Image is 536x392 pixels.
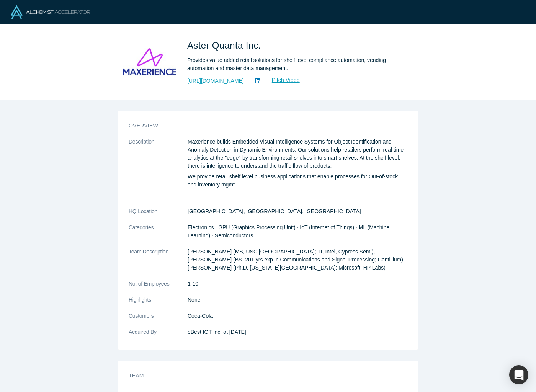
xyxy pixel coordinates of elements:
a: [URL][DOMAIN_NAME] [187,77,244,85]
dt: Categories [129,224,188,248]
p: [PERSON_NAME] (MS, USC [GEOGRAPHIC_DATA]; TI, Intel, Cypress Semi), [PERSON_NAME] (BS, 20+ yrs ex... [188,248,407,272]
dd: eBest IOT Inc. at [DATE] [188,328,407,336]
span: Electronics · GPU (Graphics Processing Unit) · IoT (Internet of Things) · ML (Machine Learning) ·... [188,224,389,238]
dt: Team Description [129,248,188,280]
dd: Coca-Cola [188,312,407,320]
a: Pitch Video [263,76,300,85]
img: Alchemist Logo [11,5,90,19]
h3: overview [129,122,397,130]
img: Aster Quanta Inc.'s Logo [123,35,176,89]
span: Aster Quanta Inc. [187,40,264,51]
p: Maxerience builds Embedded Visual Intelligence Systems for Object Identification and Anomaly Dete... [188,138,407,170]
dt: Description [129,138,188,207]
dt: Customers [129,312,188,328]
dt: No. of Employees [129,280,188,296]
dt: Acquired By [129,328,188,344]
dd: [GEOGRAPHIC_DATA], [GEOGRAPHIC_DATA], [GEOGRAPHIC_DATA] [188,207,407,216]
dt: HQ Location [129,207,188,224]
div: Provides value added retail solutions for shelf level compliance automation, vending automation a... [187,56,402,72]
dt: Highlights [129,296,188,312]
dd: 1-10 [188,280,407,288]
p: We provide retail shelf level business applications that enable processes for Out-of-stock and in... [188,173,407,189]
p: None [188,296,407,304]
h3: Team [129,372,397,380]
